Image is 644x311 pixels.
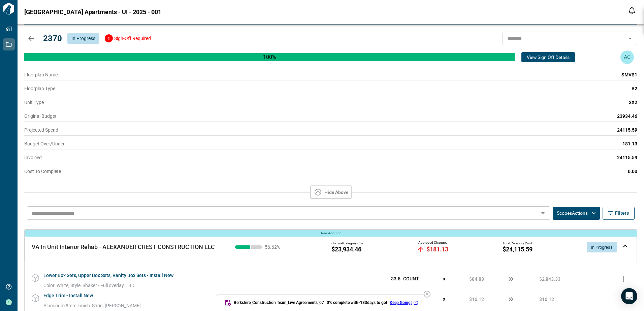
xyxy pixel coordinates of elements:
[43,283,134,288] span: Color: White, Style: Shaker - Full overlay, TBD
[623,245,627,247] img: expand
[553,207,600,220] button: ScopesActions
[24,53,515,61] div: Completed & Invoiced $24115.59 (100%)
[443,276,445,281] span: x
[603,207,635,220] button: Filters
[32,243,215,250] span: VA In Unit Interior Rehab - ALEXANDER CREST CONSTRUCTION LLC
[621,72,637,77] span: SMVB1
[632,86,637,91] span: B2
[539,296,554,303] span: $16.12
[24,155,42,160] span: Invoiced
[628,169,637,174] span: 0.00
[469,276,484,282] span: $84.88
[24,72,58,77] span: Floorplan Name
[24,127,58,133] span: Projected Spend
[25,230,637,262] div: New AdditionVA In Unit Interior Rehab - ALEXANDER CREST CONSTRUCTION LLC56.62%Original Category C...
[503,246,533,253] span: $24,115.59
[24,169,61,174] span: Cost To Complete
[310,185,352,199] button: Hide Above
[24,100,44,105] span: Unit Type
[539,276,560,282] span: $2,843.33
[105,34,113,42] div: 1
[71,36,95,41] span: In Progress
[331,241,364,245] span: Original Category Cost
[24,53,515,61] p: 100 %
[265,245,285,249] span: 56.62 %
[621,288,637,304] div: Open Intercom Messenger
[43,289,93,302] span: Edge Trim - Install New
[234,300,324,305] span: Berkshire_Construction Team_Live Agreements_07
[24,9,161,15] span: [GEOGRAPHIC_DATA] Apartments - UI - 2025 - 001
[587,245,617,250] span: In Progress
[629,100,637,105] span: 2X2
[24,141,65,146] span: Budget Over/Under
[390,300,420,305] a: Keep Going!
[114,35,151,42] p: Sign-Off Required
[625,34,635,43] button: Open
[43,34,62,43] span: 2370
[391,276,400,281] span: 33.5
[538,208,548,218] button: Open
[418,241,447,245] span: Approved Changes
[327,300,387,305] span: 0 % complete with -183 days to go!
[43,269,173,282] span: Lower Box Sets, Upper Box Sets, Vanity Box Sets - Install New
[426,246,448,253] span: $181.13
[331,246,361,253] span: $23,934.46
[503,241,532,245] span: Total Category Cost
[469,296,484,303] span: $16.12
[443,296,445,302] span: x
[615,210,629,216] span: Filters
[617,155,637,160] span: 24115.59
[24,86,55,91] span: Floorplan Type
[43,303,141,308] span: Aluminum 8mm Finish: Satin, Schluter
[521,52,575,62] button: View Sign Off Details
[617,127,637,133] span: 24115.59
[624,53,631,61] p: AC
[617,113,637,119] span: 23934.46
[622,141,637,146] span: 181.13
[24,113,57,119] span: Original Budget
[403,276,419,281] span: COUNT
